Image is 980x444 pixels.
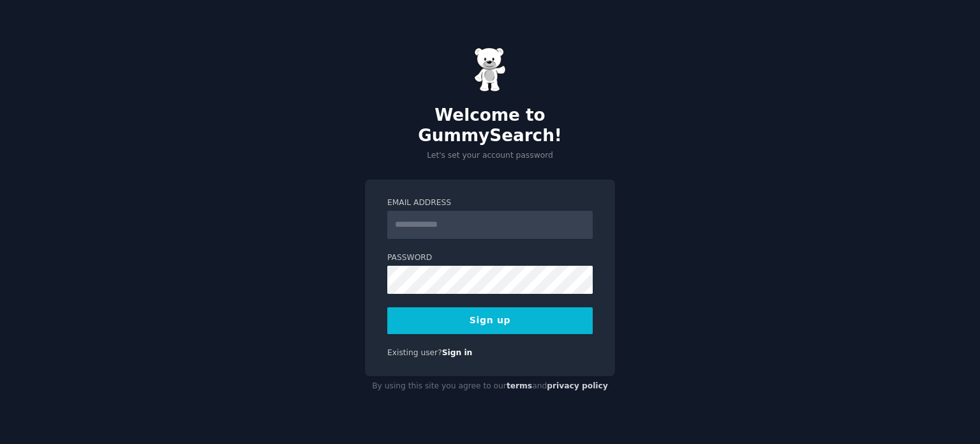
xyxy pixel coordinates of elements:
div: By using this site you agree to our and [365,376,615,397]
label: Password [387,252,593,264]
a: terms [507,381,532,390]
h2: Welcome to GummySearch! [365,105,615,146]
a: privacy policy [547,381,608,390]
button: Sign up [387,307,593,334]
img: Gummy Bear [474,47,506,92]
label: Email Address [387,197,593,209]
a: Sign in [442,348,473,357]
p: Let's set your account password [365,150,615,162]
span: Existing user? [387,348,442,357]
